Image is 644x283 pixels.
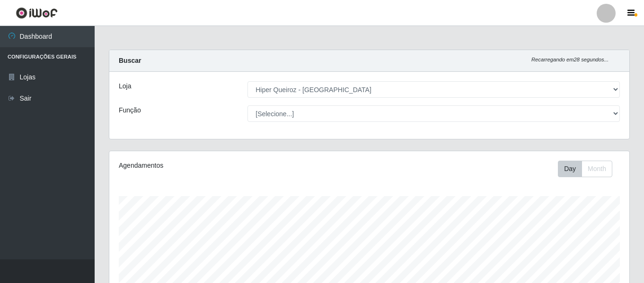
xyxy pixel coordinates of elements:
[16,7,58,19] img: CoreUI Logo
[119,105,141,115] label: Função
[119,81,131,91] label: Loja
[119,57,141,64] strong: Buscar
[558,161,620,177] div: Toolbar with button groups
[582,161,612,177] button: Month
[531,57,609,62] i: Recarregando em 28 segundos...
[558,161,582,177] button: Day
[119,161,319,171] div: Agendamentos
[558,161,612,177] div: First group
